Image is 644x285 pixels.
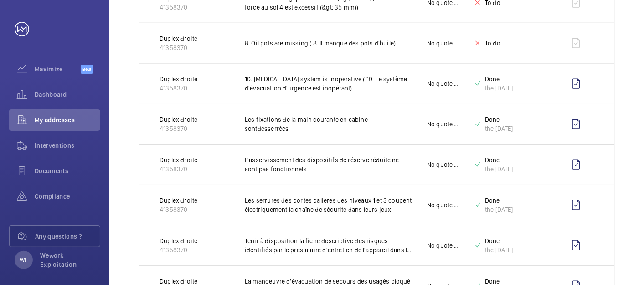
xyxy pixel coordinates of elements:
p: Done [485,115,513,124]
span: My addresses [35,115,100,125]
div: the [DATE] [485,205,513,214]
p: Les serrures des portes palières des niveaux 1 et 3 coupent électriquement la chaîne de sécurité ... [245,196,412,214]
span: Documents [35,166,100,175]
span: Beta [81,65,93,74]
p: No quote needed [427,120,459,129]
p: Duplex droite [160,196,197,205]
p: To do [485,39,500,48]
p: Duplex droite [160,236,197,245]
div: the [DATE] [485,124,513,133]
span: Interventions [35,141,100,150]
p: No quote needed [427,200,459,210]
p: 41358370 [160,205,197,214]
p: Tenir à disposition la fiche descriptive des risques identifiés par le prestataire d'entretien de... [245,236,412,255]
p: Duplex droite [160,75,197,84]
p: No quote needed [427,39,459,48]
span: Compliance [35,192,100,201]
div: the [DATE] [485,84,513,93]
p: No quote needed [427,79,459,88]
p: Duplex droite [160,115,197,124]
span: Dashboard [35,90,100,99]
p: Les fixations de la main courante en cabine sontdesserrées [245,115,412,133]
p: Done [485,236,513,245]
p: 41358370 [160,165,197,174]
p: Wework Exploitation [40,251,95,269]
p: Done [485,196,513,205]
p: Duplex droite [160,155,197,165]
p: 41358370 [160,43,197,52]
p: Done [485,75,513,84]
p: 10. [MEDICAL_DATA] system is inoperative ( 10. Le système d'évacuation d'urgence est inopérant) [245,75,412,93]
p: Duplex droite [160,34,197,43]
p: Done [485,155,513,165]
p: 41358370 [160,124,197,133]
p: 8. Oil pots are missing ( 8. Il manque des pots d'huile) [245,39,412,48]
span: Any questions ? [35,232,100,241]
span: Maximize [35,65,81,74]
p: 41358370 [160,245,197,255]
p: 41358370 [160,3,197,12]
div: the [DATE] [485,245,513,255]
p: 41358370 [160,84,197,93]
p: WE [20,255,28,265]
p: No quote needed [427,241,459,250]
div: the [DATE] [485,165,513,174]
p: L'asservissement des dispositifs de réserve réduite ne sont pas fonctionnels [245,155,412,174]
p: No quote needed [427,160,459,169]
